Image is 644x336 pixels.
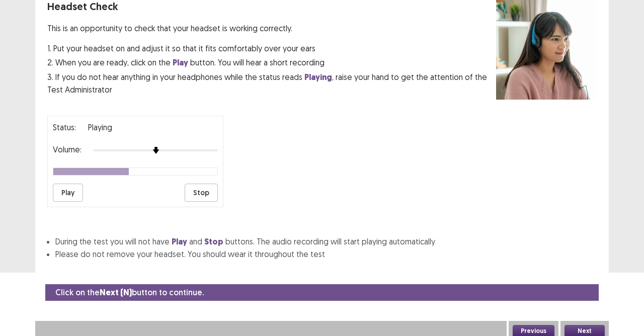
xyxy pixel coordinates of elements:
[172,236,187,247] strong: Play
[53,143,82,155] p: Volume:
[152,147,159,154] img: arrow-thumb
[55,286,204,299] p: Click on the button to continue.
[47,71,496,96] p: 3. If you do not hear anything in your headphones while the status reads , raise your hand to get...
[47,42,496,54] p: 1. Put your headset on and adjust it so that it fits comfortably over your ears
[204,236,223,247] strong: Stop
[47,56,496,69] p: 2. When you are ready, click on the button. You will hear a short recording
[88,121,112,133] p: playing
[55,248,597,260] li: Please do not remove your headset. You should wear it throughout the test
[185,184,218,202] button: Stop
[100,287,132,298] strong: Next (N)
[55,235,597,248] li: During the test you will not have and buttons. The audio recording will start playing automatically
[173,57,188,68] strong: Play
[47,22,496,34] p: This is an opportunity to check that your headset is working correctly.
[53,184,83,202] button: Play
[304,72,332,82] strong: Playing
[53,121,76,133] p: Status:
